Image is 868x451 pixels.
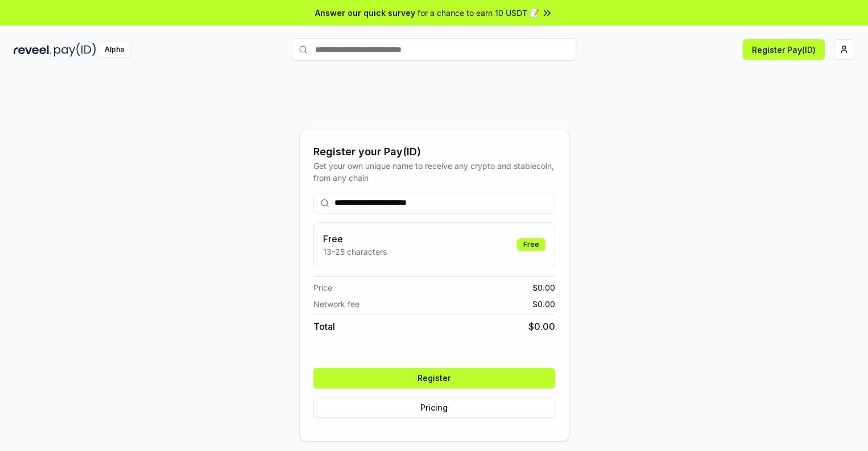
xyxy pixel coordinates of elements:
[54,43,96,57] img: pay_id
[313,398,555,418] button: Pricing
[528,320,555,333] span: $ 0.00
[532,282,555,293] span: $ 0.00
[323,246,387,258] p: 13-25 characters
[418,7,539,19] span: for a chance to earn 10 USDT 📝
[323,232,387,246] h3: Free
[313,320,335,333] span: Total
[313,160,555,184] div: Get your own unique name to receive any crypto and stablecoin, from any chain
[14,43,52,57] img: reveel_dark
[532,298,555,310] span: $ 0.00
[315,7,415,19] span: Answer our quick survey
[313,144,555,160] div: Register your Pay(ID)
[98,43,130,57] div: Alpha
[313,282,332,293] span: Price
[313,298,359,310] span: Network fee
[517,238,545,251] div: Free
[743,39,825,60] button: Register Pay(ID)
[313,368,555,388] button: Register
